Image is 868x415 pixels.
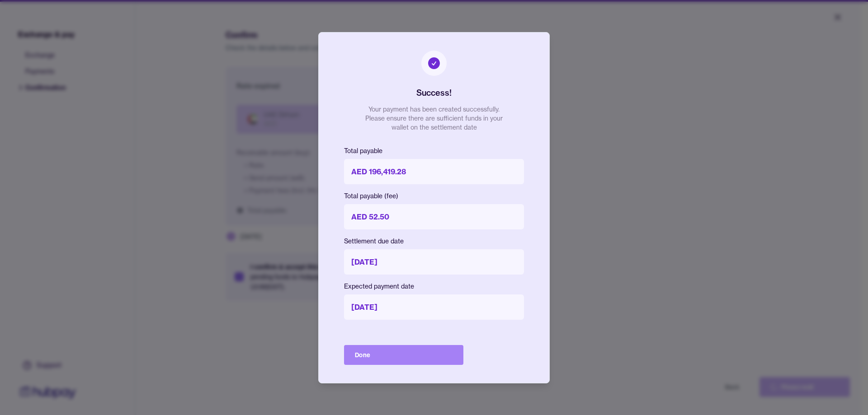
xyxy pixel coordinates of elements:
[344,191,524,201] p: Total payable (fee)
[344,204,524,229] p: AED 52.50
[416,87,452,99] h2: Success!
[344,237,524,246] p: Settlement due date
[344,294,524,320] p: [DATE]
[344,146,524,155] p: Total payable
[344,159,524,184] p: AED 196,419.28
[344,282,524,291] p: Expected payment date
[344,249,524,275] p: [DATE]
[362,105,506,132] p: Your payment has been created successfully. Please ensure there are sufficient funds in your wall...
[344,345,463,365] button: Done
